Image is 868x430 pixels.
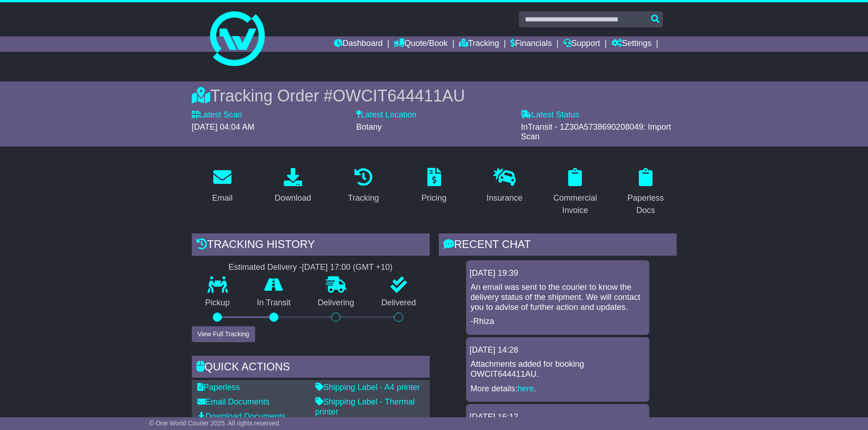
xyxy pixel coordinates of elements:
[521,110,579,120] label: Latest Status
[212,192,232,204] div: Email
[192,86,677,106] div: Tracking Order #
[518,384,534,393] a: here
[470,345,646,355] div: [DATE] 14:28
[611,36,652,52] a: Settings
[470,412,646,422] div: [DATE] 16:12
[615,165,677,220] a: Paperless Docs
[510,36,552,52] a: Financials
[416,165,452,207] a: Pricing
[481,165,529,207] a: Insurance
[394,36,447,52] a: Quote/Book
[315,383,420,392] a: Shipping Label - A4 printer
[192,326,255,342] button: View Full Tracking
[192,110,242,120] label: Latest Scan
[487,192,523,204] div: Insurance
[334,36,383,52] a: Dashboard
[192,233,430,258] div: Tracking history
[356,122,382,132] span: Botany
[368,298,430,308] p: Delivered
[621,192,671,217] div: Paperless Docs
[421,192,447,204] div: Pricing
[315,397,415,416] a: Shipping Label - Thermal printer
[275,192,311,204] div: Download
[471,283,645,312] p: An email was sent to the courier to know the delivery status of the shipment. We will contact you...
[192,356,430,380] div: Quick Actions
[149,420,281,427] span: © One World Courier 2025. All rights reserved.
[550,192,600,217] div: Commercial Invoice
[342,165,385,207] a: Tracking
[197,397,270,406] a: Email Documents
[544,165,606,220] a: Commercial Invoice
[348,192,379,204] div: Tracking
[471,359,645,379] p: Attachments added for booking OWCIT644411AU.
[243,298,304,308] p: In Transit
[302,263,393,273] div: [DATE] 17:00 (GMT +10)
[333,86,465,105] span: OWCIT644411AU
[269,165,317,207] a: Download
[470,268,646,278] div: [DATE] 19:39
[206,165,238,207] a: Email
[471,317,645,327] p: -Rhiza
[521,122,671,142] span: InTransit - 1Z30A5738690208049: Import Scan
[471,384,645,394] p: More details: .
[563,36,600,52] a: Support
[439,233,677,258] div: RECENT CHAT
[192,122,255,132] span: [DATE] 04:04 AM
[197,412,286,421] a: Download Documents
[459,36,499,52] a: Tracking
[192,263,430,273] div: Estimated Delivery -
[304,298,368,308] p: Delivering
[192,298,244,308] p: Pickup
[356,110,416,120] label: Latest Location
[197,383,240,392] a: Paperless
